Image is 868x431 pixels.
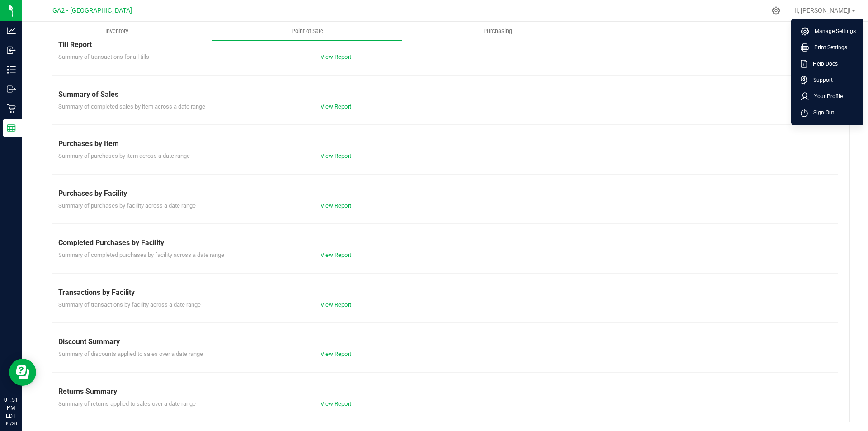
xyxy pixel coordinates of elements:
[4,420,18,427] p: 09/20
[58,39,831,50] div: Till Report
[801,76,858,85] a: Support
[58,188,831,199] div: Purchases by Facility
[58,400,196,407] span: Summary of returns applied to sales over a date range
[321,301,351,308] a: View Report
[58,202,196,209] span: Summary of purchases by facility across a date range
[7,65,16,74] inline-svg: Inventory
[52,7,132,14] span: GA2 - [GEOGRAPHIC_DATA]
[212,22,402,41] a: Point of Sale
[93,27,141,35] span: Inventory
[808,108,834,117] span: Sign Out
[279,27,335,35] span: Point of Sale
[7,26,16,35] inline-svg: Analytics
[58,287,831,298] div: Transactions by Facility
[58,301,201,308] span: Summary of transactions by facility across a date range
[321,53,351,60] a: View Report
[58,103,205,110] span: Summary of completed sales by item across a date range
[793,104,861,121] li: Sign Out
[402,22,593,41] a: Purchasing
[770,6,782,15] div: Manage settings
[792,7,851,14] span: Hi, [PERSON_NAME]!
[58,138,831,149] div: Purchases by Item
[58,350,203,357] span: Summary of discounts applied to sales over a date range
[7,104,16,113] inline-svg: Retail
[321,103,351,110] a: View Report
[4,396,18,420] p: 01:51 PM EDT
[808,76,833,85] span: Support
[7,46,16,55] inline-svg: Inbound
[321,202,351,209] a: View Report
[801,59,858,68] a: Help Docs
[809,43,847,52] span: Print Settings
[807,59,838,68] span: Help Docs
[321,400,351,407] a: View Report
[58,386,831,397] div: Returns Summary
[58,237,831,248] div: Completed Purchases by Facility
[22,22,212,41] a: Inventory
[321,152,351,159] a: View Report
[9,359,36,386] iframe: Resource center
[58,89,831,100] div: Summary of Sales
[321,251,351,258] a: View Report
[809,27,856,36] span: Manage Settings
[58,53,149,60] span: Summary of transactions for all tills
[7,85,16,94] inline-svg: Outbound
[471,27,524,35] span: Purchasing
[809,92,843,101] span: Your Profile
[58,336,831,347] div: Discount Summary
[321,350,351,357] a: View Report
[7,123,16,133] inline-svg: Reports
[58,251,224,258] span: Summary of completed purchases by facility across a date range
[58,152,190,159] span: Summary of purchases by item across a date range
